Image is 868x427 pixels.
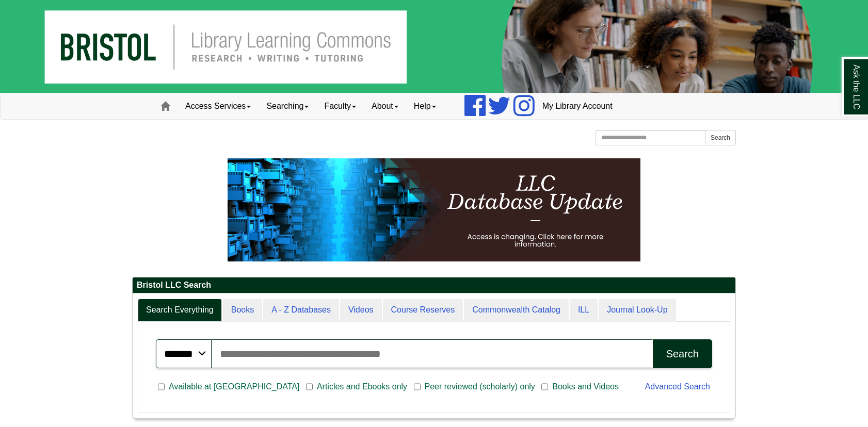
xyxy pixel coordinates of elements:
[316,93,364,119] a: Faculty
[705,130,736,145] button: Search
[570,299,598,322] a: ILL
[223,299,262,322] a: Books
[406,93,444,119] a: Help
[541,382,548,391] input: Books and Videos
[306,382,313,391] input: Articles and Ebooks only
[653,339,712,368] button: Search
[364,93,406,119] a: About
[599,299,676,322] a: Journal Look-Up
[645,382,710,391] a: Advanced Search
[340,299,382,322] a: Videos
[165,381,303,393] span: Available at [GEOGRAPHIC_DATA]
[666,348,699,360] div: Search
[414,382,421,391] input: Peer reviewed (scholarly) only
[228,158,640,261] img: HTML tutorial
[548,381,623,393] span: Books and Videos
[178,93,259,119] a: Access Services
[383,299,463,322] a: Course Reserves
[138,299,222,322] a: Search Everything
[259,93,316,119] a: Searching
[421,381,539,393] span: Peer reviewed (scholarly) only
[263,299,339,322] a: A - Z Databases
[313,381,411,393] span: Articles and Ebooks only
[464,299,569,322] a: Commonwealth Catalog
[158,382,165,391] input: Available at [GEOGRAPHIC_DATA]
[535,93,620,119] a: My Library Account
[133,277,735,293] h2: Bristol LLC Search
